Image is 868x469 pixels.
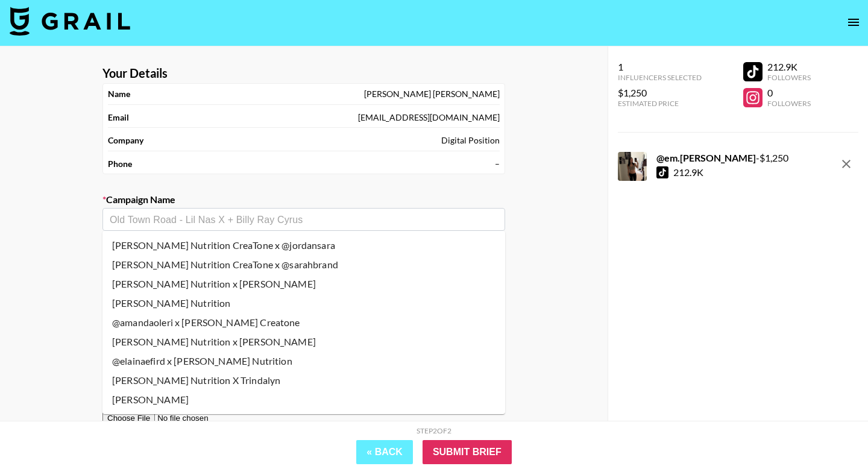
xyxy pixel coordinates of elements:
[102,313,505,332] li: @amandaoleri x [PERSON_NAME] Creatone
[495,159,500,169] div: –
[102,66,168,81] strong: Your Details
[767,99,811,108] div: Followers
[364,89,500,99] div: [PERSON_NAME] [PERSON_NAME]
[108,135,143,146] strong: Company
[841,10,866,34] button: open drawer
[108,112,129,123] strong: Email
[441,135,500,146] div: Digital Position
[423,440,512,464] input: Submit Brief
[102,194,505,206] label: Campaign Name
[767,73,811,82] div: Followers
[108,159,132,169] strong: Phone
[102,236,505,255] li: [PERSON_NAME] Nutrition CreaTone x @jordansara
[102,294,505,313] li: [PERSON_NAME] Nutrition
[108,89,130,99] strong: Name
[102,274,505,294] li: [PERSON_NAME] Nutrition x [PERSON_NAME]
[358,112,500,123] div: [EMAIL_ADDRESS][DOMAIN_NAME]
[102,390,505,409] li: [PERSON_NAME]
[767,87,811,99] div: 0
[656,152,788,164] div: - $ 1,250
[110,213,498,227] input: Old Town Road - Lil Nas X + Billy Ray Cyrus
[656,152,756,163] strong: @ em.[PERSON_NAME]
[767,61,811,73] div: 212.9K
[102,332,505,351] li: [PERSON_NAME] Nutrition x [PERSON_NAME]
[10,7,130,36] img: Grail Talent
[356,440,413,464] button: « Back
[102,351,505,371] li: @elainaefird x [PERSON_NAME] Nutrition
[102,255,505,274] li: [PERSON_NAME] Nutrition CreaTone x @sarahbrand
[673,166,703,178] div: 212.9K
[618,73,702,82] div: Influencers Selected
[834,152,858,176] button: remove
[102,371,505,390] li: [PERSON_NAME] Nutrition X Trindalyn
[417,426,451,435] div: Step 2 of 2
[618,99,702,108] div: Estimated Price
[618,87,702,99] div: $1,250
[618,61,702,73] div: 1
